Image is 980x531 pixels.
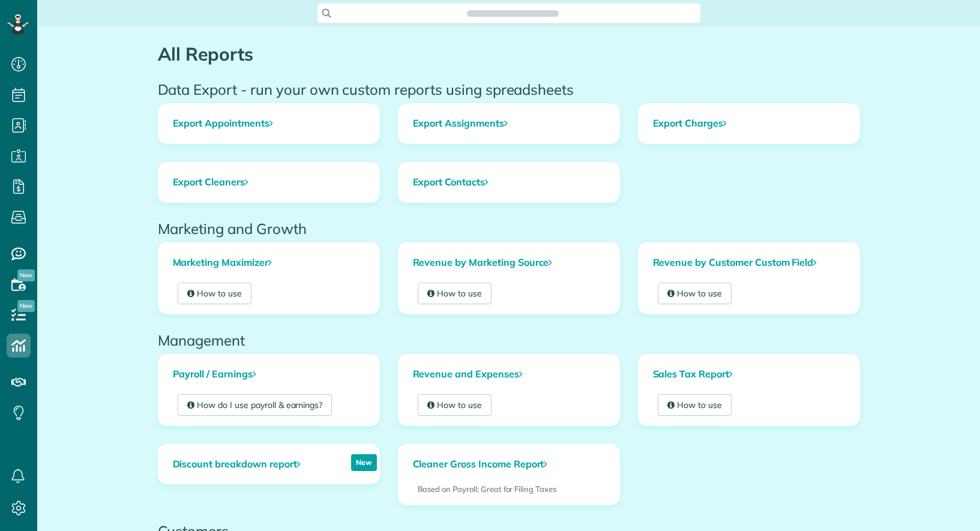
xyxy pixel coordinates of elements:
[17,269,35,281] span: New
[418,394,492,416] a: How to use
[398,445,562,484] a: Cleaner Gross Income Report
[351,454,377,471] p: New
[178,283,252,304] a: How to use
[158,332,860,348] h2: Management
[418,283,492,304] a: How to use
[418,484,600,495] p: Based on Payroll; Great for Filing Taxes
[158,44,860,64] h1: All Reports
[639,243,859,283] a: Revenue by Customer Custom Field
[639,104,859,143] a: Export Charges
[158,355,379,394] a: Payroll / Earnings
[479,7,547,19] span: Search ZenMaid…
[158,82,860,97] h2: Data Export - run your own custom reports using spreadsheets
[158,221,860,236] h2: Marketing and Growth
[158,445,315,484] a: Discount breakdown report
[158,243,379,283] a: Marketing Maximizer
[398,355,619,394] a: Revenue and Expenses
[17,300,35,312] span: New
[398,163,619,202] a: Export Contacts
[178,394,332,416] a: How do I use payroll & earnings?
[398,243,619,283] a: Revenue by Marketing Source
[639,355,859,394] a: Sales Tax Report
[158,163,379,202] a: Export Cleaners
[658,283,732,304] a: How to use
[158,104,379,143] a: Export Appointments
[398,104,619,143] a: Export Assignments
[658,394,732,416] a: How to use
